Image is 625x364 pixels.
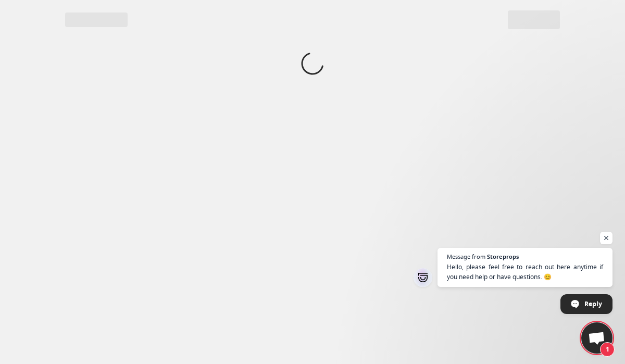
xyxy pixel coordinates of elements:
[487,254,519,259] span: Storeprops
[600,342,615,357] span: 1
[581,322,612,354] div: Open chat
[447,262,603,282] span: Hello, please feel free to reach out here anytime if you need help or have questions. 😊
[447,254,485,259] span: Message from
[584,295,602,313] span: Reply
